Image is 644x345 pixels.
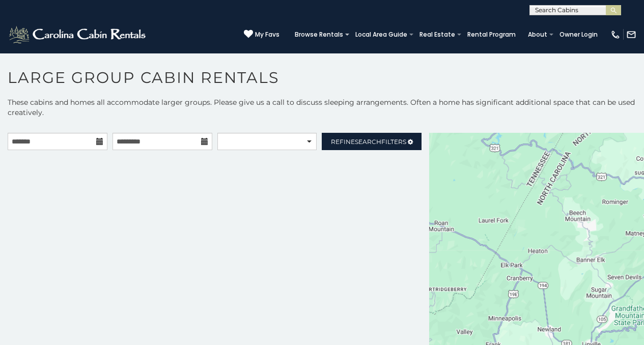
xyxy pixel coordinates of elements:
img: phone-regular-white.png [610,30,621,40]
a: My Favs [244,30,279,40]
a: Owner Login [554,27,603,42]
a: About [523,27,552,42]
img: White-1-2.png [8,24,149,45]
a: Real Estate [414,27,460,42]
a: Rental Program [462,27,521,42]
a: RefineSearchFilters [322,133,422,150]
span: Search [355,138,381,146]
span: Refine Filters [331,138,406,146]
a: Local Area Guide [350,27,412,42]
img: mail-regular-white.png [626,30,636,40]
a: Browse Rentals [290,27,348,42]
span: My Favs [255,30,279,39]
